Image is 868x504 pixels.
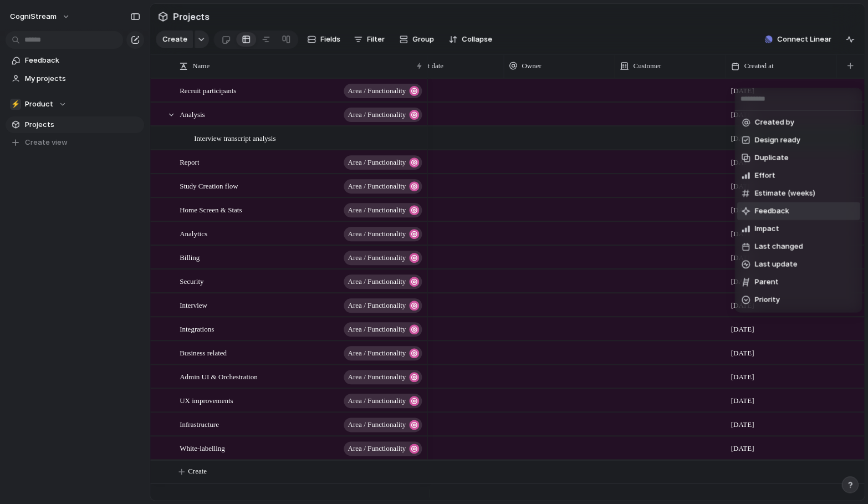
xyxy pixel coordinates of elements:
[754,117,794,128] span: Created by
[754,223,779,235] span: Impact
[754,188,815,199] span: Estimate (weeks)
[754,294,779,306] span: Priority
[754,241,803,252] span: Last changed
[754,277,778,288] span: Parent
[754,152,788,164] span: Duplicate
[754,259,797,270] span: Last update
[754,170,775,181] span: Effort
[754,135,800,146] span: Design ready
[754,206,789,217] span: Feedback
[754,312,778,323] span: Select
